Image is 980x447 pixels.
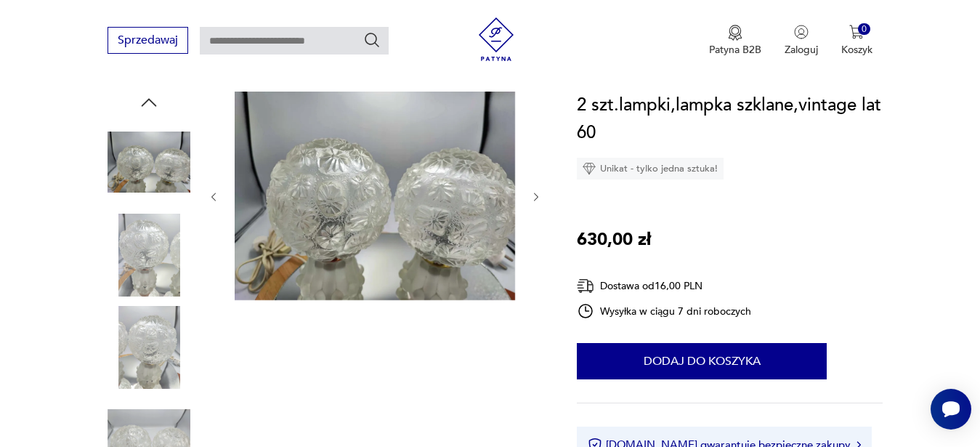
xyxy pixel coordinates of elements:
button: Szukaj [363,31,381,49]
img: Zdjęcie produktu 2 szt.lampki,lampka szklane,vintage lat 60 [108,306,190,389]
img: Zdjęcie produktu 2 szt.lampki,lampka szklane,vintage lat 60 [235,92,515,300]
button: Dodaj do koszyka [577,343,827,379]
img: Patyna - sklep z meblami i dekoracjami vintage [474,17,518,61]
img: Ikona koszyka [849,25,864,39]
div: 0 [858,23,870,36]
div: Unikat - tylko jedna sztuka! [577,158,724,180]
button: Zaloguj [785,25,818,57]
p: Patyna B2B [709,43,761,57]
button: Patyna B2B [709,25,761,57]
img: Ikona medalu [728,25,742,41]
p: Zaloguj [785,43,818,57]
h1: 2 szt.lampki,lampka szklane,vintage lat 60 [577,92,883,147]
p: 630,00 zł [577,226,651,254]
button: Sprzedawaj [108,27,188,54]
img: Ikona diamentu [583,162,596,175]
button: 0Koszyk [841,25,872,57]
div: Wysyłka w ciągu 7 dni roboczych [577,302,751,320]
div: Dostawa od 16,00 PLN [577,277,751,295]
img: Ikonka użytkownika [794,25,809,39]
img: Zdjęcie produktu 2 szt.lampki,lampka szklane,vintage lat 60 [108,121,190,204]
img: Ikona dostawy [577,277,594,295]
iframe: Smartsupp widget button [931,389,971,430]
img: Zdjęcie produktu 2 szt.lampki,lampka szklane,vintage lat 60 [108,214,190,297]
p: Koszyk [841,43,872,57]
a: Ikona medaluPatyna B2B [709,25,761,57]
a: Sprzedawaj [108,36,188,47]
